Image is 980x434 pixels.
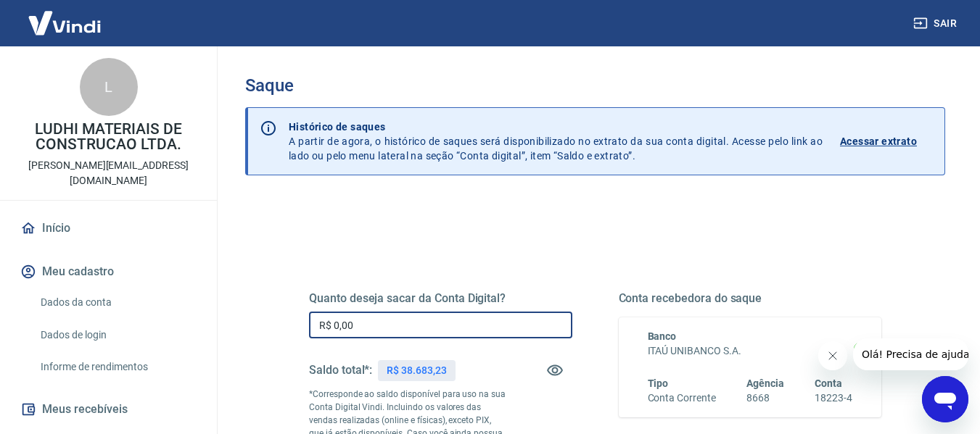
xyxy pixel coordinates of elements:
h5: Saldo total*: [309,363,372,377]
h6: Conta Corrente [648,391,716,406]
a: Dados de login [35,320,199,350]
button: Meu cadastro [17,256,199,288]
iframe: Mensagem da empresa [853,338,968,370]
a: Dados da conta [35,288,199,317]
span: Tipo [648,377,669,389]
span: Banco [648,330,677,342]
a: Informe de rendimentos [35,352,199,382]
button: Sair [910,10,963,37]
h5: Conta recebedora do saque [619,291,882,306]
h6: 8668 [746,391,784,406]
p: [PERSON_NAME][EMAIL_ADDRESS][DOMAIN_NAME] [12,158,205,188]
p: LUDHI MATERIAIS DE CONSTRUCAO LTDA. [12,122,205,152]
a: Acessar extrato [840,120,933,163]
button: Meus recebíveis [17,393,199,425]
h6: 18223-4 [815,391,852,406]
iframe: Botão para abrir a janela de mensagens [922,376,968,422]
span: Olá! Precisa de ajuda? [9,10,122,22]
p: A partir de agora, o histórico de saques será disponibilizado no extrato da sua conta digital. Ac... [289,120,823,163]
div: L [80,58,138,116]
h6: ITAÚ UNIBANCO S.A. [648,343,853,359]
p: R$ 38.683,23 [387,363,446,378]
p: Acessar extrato [840,134,917,149]
span: Agência [746,377,784,389]
p: Histórico de saques [289,120,823,134]
span: Conta [815,377,842,389]
a: Início [17,212,199,244]
h5: Quanto deseja sacar da Conta Digital? [309,291,572,306]
h3: Saque [245,75,945,96]
img: Vindi [17,1,112,45]
iframe: Fechar mensagem [818,341,847,370]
